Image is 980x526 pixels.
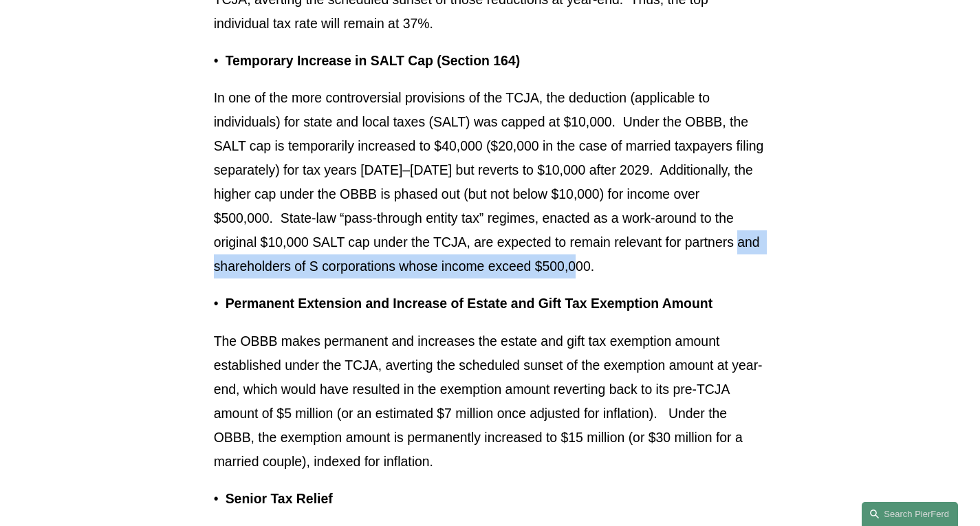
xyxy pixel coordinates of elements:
strong: Temporary Increase in SALT Cap (Section 164) [226,53,521,68]
a: Search this site [862,502,958,526]
strong: Permanent Extension and Increase of Estate and Gift Tax Exemption Amount [226,296,712,311]
strong: Senior Tax Relief [226,491,333,506]
p: In one of the more controversial provisions of the TCJA, the deduction (applicable to individuals... [214,86,767,278]
p: The OBBB makes permanent and increases the estate and gift tax exemption amount established under... [214,329,767,474]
